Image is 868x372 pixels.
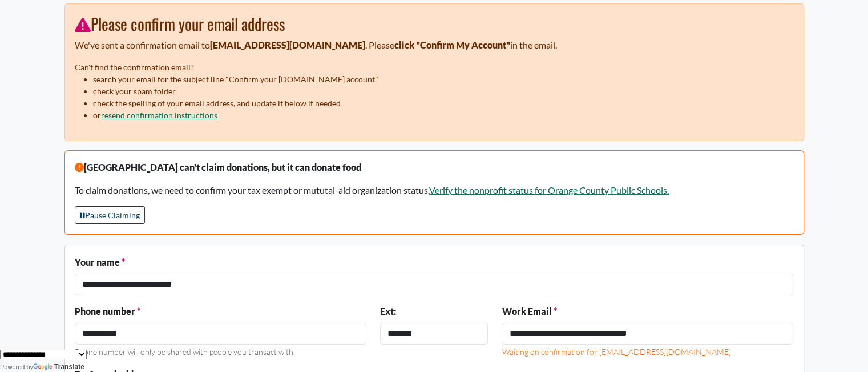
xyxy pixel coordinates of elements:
li: or [93,109,793,121]
strong: [EMAIL_ADDRESS][DOMAIN_NAME] [210,39,365,50]
p: Can't find the confirmation email? [75,61,793,73]
small: Phone number will only be shared with people you transact with. [75,347,295,357]
label: Phone number [75,305,140,318]
strong: click "Confirm My Account" [394,39,510,50]
li: check your spam folder [93,85,793,97]
small: Waiting on confirmation for [EMAIL_ADDRESS][DOMAIN_NAME] [502,347,730,357]
p: [GEOGRAPHIC_DATA] can't claim donations, but it can donate food [75,161,793,174]
label: Work Email [502,305,556,318]
p: To claim donations, we need to confirm your tax exempt or mututal-aid organization status. [75,183,793,197]
p: We've sent a confirmation email to . Please in the email. [75,38,793,52]
h3: Please confirm your email address [75,14,793,34]
a: Verify the nonprofit status for Orange County Public Schools. [429,185,669,195]
label: Your name [75,255,125,269]
label: Ext: [380,305,396,318]
li: check the spelling of your email address, and update it below if needed [93,97,793,109]
a: Translate [33,363,84,371]
li: search your email for the subject line "Confirm your [DOMAIN_NAME] account" [93,73,793,85]
img: Google Translate [33,363,54,371]
button: Pause Claiming [75,206,145,224]
a: resend confirmation instructions [101,110,217,120]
